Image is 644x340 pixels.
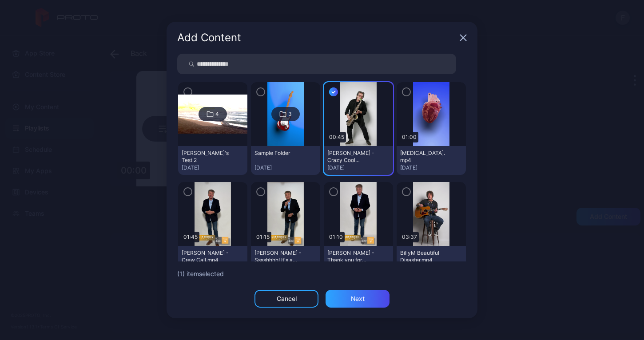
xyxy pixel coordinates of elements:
[215,111,219,118] div: 4
[400,232,419,242] div: 03:37
[277,295,297,302] div: Cancel
[254,150,303,157] div: Sample Folder
[351,295,365,302] div: Next
[177,269,467,279] div: ( 1 ) item selected
[254,164,317,171] div: [DATE]
[326,290,390,308] button: Next
[327,132,346,142] div: 00:45
[400,164,462,171] div: [DATE]
[254,249,303,264] div: David Bibbey - Sssshhhh! It's a library.mp4
[182,249,231,264] div: David Bibbey - Crew Call.mp4
[400,132,418,142] div: 01:00
[327,150,376,164] div: Scott Page - Crazy Cool Technology.mp4
[327,164,390,171] div: [DATE]
[254,290,318,308] button: Cancel
[177,32,456,43] div: Add Content
[288,111,292,118] div: 3
[182,150,231,164] div: Fred's Test 2
[400,150,449,164] div: Human Heart.mp4
[182,232,199,242] div: 01:45
[327,232,345,242] div: 01:10
[400,249,449,264] div: BillyM Beautiful Disaster.mp4
[182,164,244,171] div: [DATE]
[327,249,376,264] div: David Bibbey - Thank you for support.mov
[254,232,271,242] div: 01:15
